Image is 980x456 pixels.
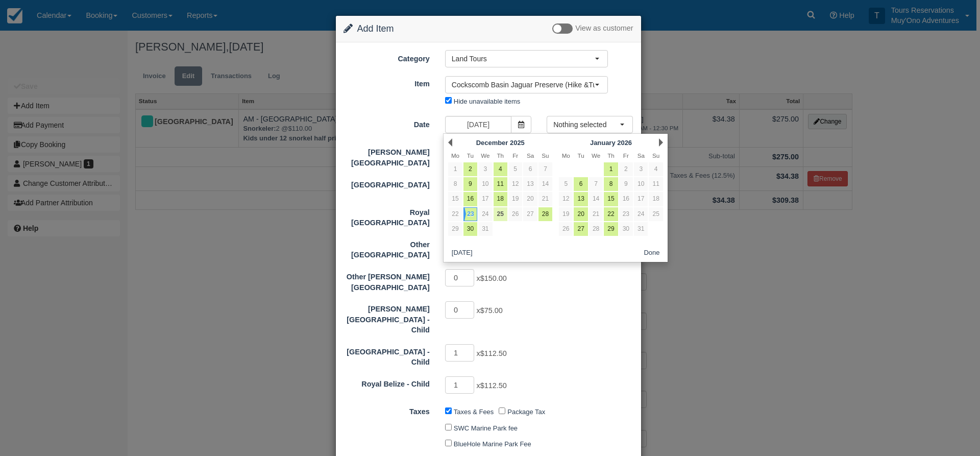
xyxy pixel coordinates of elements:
[574,192,587,206] a: 13
[619,222,633,236] a: 30
[508,177,522,191] a: 12
[538,192,552,206] a: 21
[649,192,663,206] a: 18
[508,207,522,221] a: 26
[494,162,507,176] a: 4
[336,75,437,89] label: Item
[574,177,587,191] a: 6
[357,23,394,34] span: Add Item
[659,138,663,147] a: Next
[467,152,474,159] span: Tuesday
[454,440,531,448] label: BlueHole Marine Park Fee
[575,25,633,33] span: View as customer
[497,152,504,159] span: Thursday
[445,76,608,93] button: Cockscomb Basin Jaguar Preserve (Hike &Tube) & Mayan Chocol'ha (Chocolate) Tour (20)
[508,162,522,176] a: 5
[336,343,437,368] label: Thatch Caye Resort - Child
[336,143,437,168] label: Hopkins Bay Resort
[589,207,603,221] a: 21
[619,192,633,206] a: 16
[649,207,663,221] a: 25
[508,192,522,206] a: 19
[640,247,664,259] button: Done
[507,408,545,416] label: Package Tax
[448,162,462,176] a: 1
[476,349,506,357] span: x
[634,162,648,176] a: 3
[527,152,534,159] span: Saturday
[478,192,492,206] a: 17
[634,177,648,191] a: 10
[480,306,503,315] span: $75.00
[463,222,477,236] a: 30
[463,207,477,221] a: 23
[538,207,552,221] a: 28
[589,192,603,206] a: 14
[445,50,608,67] button: Land Tours
[562,152,570,159] span: Monday
[604,207,618,221] a: 22
[448,247,476,259] button: [DATE]
[617,139,632,147] span: 2026
[512,152,518,159] span: Friday
[634,207,648,221] a: 24
[448,177,462,191] a: 8
[452,54,595,64] span: Land Tours
[476,274,506,282] span: x
[538,162,552,176] a: 7
[604,162,618,176] a: 1
[476,139,508,147] span: December
[481,152,489,159] span: Wednesday
[454,98,520,105] label: Hide unavailable items
[478,162,492,176] a: 3
[463,192,477,206] a: 16
[538,177,552,191] a: 14
[559,207,573,221] a: 19
[523,192,537,206] a: 20
[619,162,633,176] a: 2
[649,162,663,176] a: 4
[478,177,492,191] a: 10
[510,139,525,147] span: 2025
[336,268,437,293] label: Other Hopkins Area Resort
[336,236,437,260] label: Other Placencia Area Resort
[523,162,537,176] a: 6
[478,207,492,221] a: 24
[448,192,462,206] a: 15
[574,222,587,236] a: 27
[448,207,462,221] a: 22
[652,152,659,159] span: Sunday
[463,177,477,191] a: 9
[592,152,600,159] span: Wednesday
[638,152,645,159] span: Saturday
[336,50,437,64] label: Category
[463,162,477,176] a: 2
[542,152,549,159] span: Sunday
[574,207,587,221] a: 20
[494,192,507,206] a: 18
[445,269,475,286] input: Other Hopkins Area Resort
[649,177,663,191] a: 11
[589,177,603,191] a: 7
[445,301,475,319] input: Hopkins Bay Resort - Child
[523,177,537,191] a: 13
[452,80,595,90] span: Cockscomb Basin Jaguar Preserve (Hike &Tube) & Mayan Chocol'ha (Chocolate) Tour (20)
[336,403,437,417] label: Taxes
[634,222,648,236] a: 31
[454,424,518,432] label: SWC Marine Park fee
[478,222,492,236] a: 31
[476,306,502,315] span: x
[604,177,618,191] a: 8
[623,152,629,159] span: Friday
[336,176,437,190] label: Thatch Caye Resort
[619,207,633,221] a: 23
[604,222,618,236] a: 29
[336,375,437,390] label: Royal Belize - Child
[634,192,648,206] a: 17
[451,152,459,159] span: Monday
[523,207,537,221] a: 27
[590,139,616,147] span: January
[480,274,507,282] span: $150.00
[559,192,573,206] a: 12
[494,177,507,191] a: 11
